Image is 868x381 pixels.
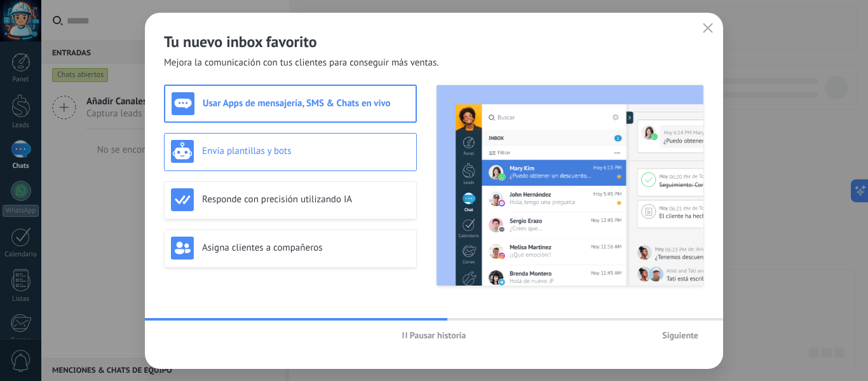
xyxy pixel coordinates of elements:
h3: Usar Apps de mensajería, SMS & Chats en vivo [203,97,409,109]
h3: Asigna clientes a compañeros [202,242,410,254]
h3: Responde con precisión utilizando IA [202,193,410,205]
button: Pausar historia [397,326,472,345]
button: Siguiente [656,326,704,345]
h3: Envía plantillas y bots [202,145,410,157]
span: Pausar historia [410,331,466,340]
h2: Tu nuevo inbox favorito [164,32,704,52]
span: Siguiente [662,331,698,340]
span: Mejora la comunicación con tus clientes para conseguir más ventas. [164,57,439,69]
